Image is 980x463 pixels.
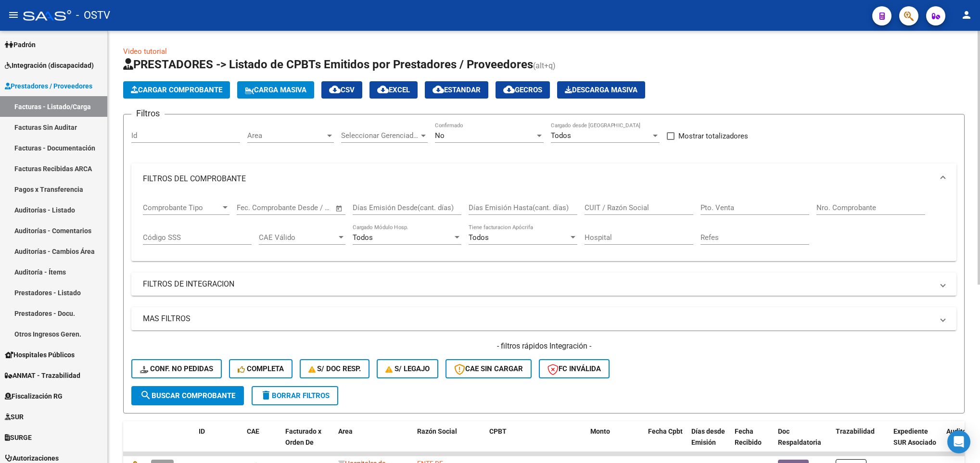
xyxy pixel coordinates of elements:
h4: - filtros rápidos Integración - [131,341,956,351]
div: Open Intercom Messenger [947,430,970,453]
mat-expansion-panel-header: FILTROS DE INTEGRACION [131,273,956,296]
span: CPBT [489,427,507,435]
button: Buscar Comprobante [131,386,244,405]
mat-panel-title: FILTROS DEL COMPROBANTE [143,174,933,184]
span: CAE SIN CARGAR [454,364,523,373]
app-download-masive: Descarga masiva de comprobantes (adjuntos) [557,81,645,99]
span: Fecha Recibido [735,427,762,446]
span: Area [338,427,353,435]
span: (alt+q) [533,61,556,70]
mat-icon: search [140,389,152,401]
span: ANMAT - Trazabilidad [5,370,80,381]
span: S/ legajo [385,364,430,373]
span: SURGE [5,432,32,443]
span: Conf. no pedidas [140,364,213,373]
span: Prestadores / Proveedores [5,81,92,91]
span: Todos [353,233,373,242]
mat-icon: cloud_download [503,84,515,95]
mat-expansion-panel-header: FILTROS DEL COMPROBANTE [131,163,956,194]
span: FC Inválida [547,364,601,373]
span: CAE Válido [259,233,337,242]
span: Comprobante Tipo [143,203,221,212]
span: Buscar Comprobante [140,391,235,400]
span: Fiscalización RG [5,391,63,401]
span: S/ Doc Resp. [308,364,361,373]
span: Carga Masiva [245,86,306,94]
span: PRESTADORES -> Listado de CPBTs Emitidos por Prestadores / Proveedores [123,58,533,71]
button: Borrar Filtros [252,386,338,405]
span: Fecha Cpbt [648,427,683,435]
mat-icon: delete [260,389,272,401]
button: Completa [229,359,293,378]
mat-icon: person [961,9,972,21]
span: CAE [247,427,259,435]
span: Area [247,131,325,140]
button: CAE SIN CARGAR [445,359,532,378]
span: Trazabilidad [836,427,875,435]
span: Doc Respaldatoria [778,427,821,446]
a: Video tutorial [123,47,167,56]
button: Open calendar [334,203,345,214]
span: Borrar Filtros [260,391,330,400]
input: Fecha fin [284,203,331,212]
button: Conf. no pedidas [131,359,222,378]
span: EXCEL [377,86,410,94]
span: Todos [551,131,571,140]
button: EXCEL [369,81,418,99]
mat-panel-title: MAS FILTROS [143,313,933,324]
span: Cargar Comprobante [131,86,222,94]
span: Completa [238,364,284,373]
span: Padrón [5,39,36,50]
span: Hospitales Públicos [5,350,75,360]
span: Razón Social [417,427,457,435]
button: Carga Masiva [237,81,314,99]
span: Mostrar totalizadores [678,130,748,142]
input: Fecha inicio [237,203,276,212]
button: FC Inválida [539,359,610,378]
span: SUR [5,412,24,422]
button: S/ legajo [377,359,438,378]
mat-expansion-panel-header: MAS FILTROS [131,307,956,330]
mat-icon: cloud_download [377,84,389,95]
button: S/ Doc Resp. [300,359,370,378]
mat-icon: menu [8,9,19,21]
mat-panel-title: FILTROS DE INTEGRACION [143,279,933,289]
span: Días desde Emisión [691,427,725,446]
span: Gecros [503,86,542,94]
span: Monto [590,427,610,435]
span: Expediente SUR Asociado [893,427,936,446]
button: CSV [321,81,362,99]
h3: Filtros [131,107,165,120]
span: Auditoria [946,427,975,435]
span: Facturado x Orden De [285,427,321,446]
mat-icon: cloud_download [433,84,444,95]
span: ID [199,427,205,435]
span: No [435,131,445,140]
button: Descarga Masiva [557,81,645,99]
span: Estandar [433,86,481,94]
span: Todos [469,233,489,242]
span: Descarga Masiva [565,86,637,94]
span: Integración (discapacidad) [5,60,94,71]
button: Gecros [496,81,550,99]
button: Cargar Comprobante [123,81,230,99]
span: - OSTV [76,5,110,26]
span: CSV [329,86,355,94]
button: Estandar [425,81,488,99]
span: Seleccionar Gerenciador [341,131,419,140]
mat-icon: cloud_download [329,84,341,95]
div: FILTROS DEL COMPROBANTE [131,194,956,262]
